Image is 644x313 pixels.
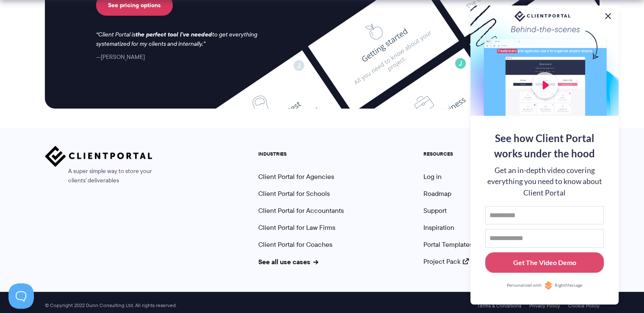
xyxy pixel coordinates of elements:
div: See how Client Portal works under the hood [485,131,604,161]
p: Client Portal is to get everything systematized for my clients and internally. [96,30,269,49]
a: Portal Templates [423,240,473,249]
a: Privacy Policy [529,303,560,309]
span: RightMessage [555,282,582,289]
cite: [PERSON_NAME] [96,53,145,61]
button: Get The Video Demo [485,252,604,273]
a: Client Portal for Schools [258,189,330,198]
a: Terms & Conditions [477,303,521,309]
img: Personalized with RightMessage [544,281,553,290]
a: Client Portal for Law Firms [258,223,335,232]
a: Project Pack [423,257,469,266]
h5: INDUSTRIES [258,151,344,157]
a: Roadmap [423,189,451,198]
a: Client Portal for Accountants [258,206,344,215]
div: Get an in-depth video covering everything you need to know about Client Portal [485,165,604,198]
span: © Copyright 2022 Dunn Consulting Ltd. All rights reserved. [41,302,181,309]
span: A super simple way to store your clients' deliverables [45,167,152,185]
a: Inspiration [423,223,454,232]
iframe: Toggle Customer Support [8,283,34,309]
a: Personalized withRightMessage [485,281,604,290]
a: Support [423,206,447,215]
a: See all use cases [258,257,318,267]
a: Client Portal for Agencies [258,172,334,182]
div: Get The Video Demo [513,257,576,268]
strong: the perfect tool I've needed [135,30,212,39]
h5: RESOURCES [423,151,473,157]
a: Log in [423,172,442,182]
span: Personalized with [507,282,542,289]
a: Client Portal for Coaches [258,240,332,249]
a: Cookie Policy [568,303,600,309]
